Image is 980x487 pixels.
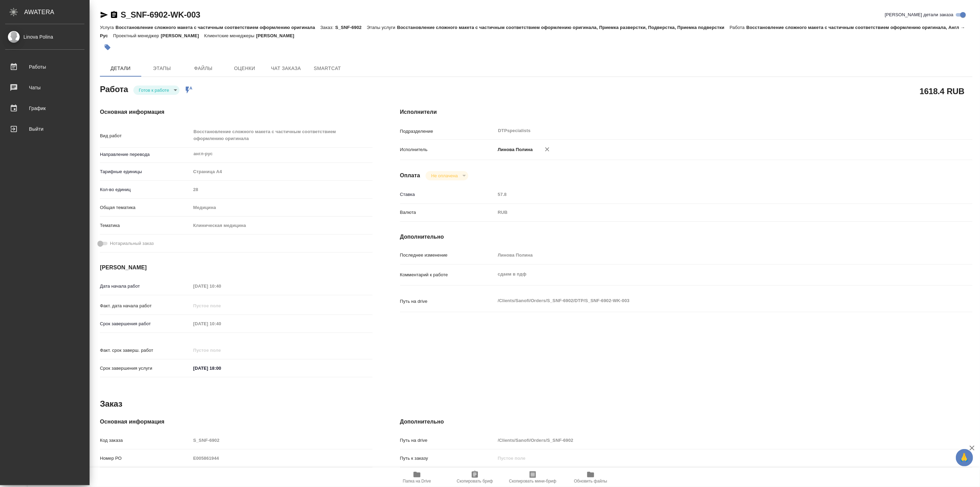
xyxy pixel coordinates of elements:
button: Скопировать ссылку [110,11,118,19]
p: [PERSON_NAME] [256,33,299,38]
button: Скопировать бриф [446,468,504,487]
p: Вид работ [100,132,191,139]
button: Обновить файлы [562,468,620,487]
h4: Дополнительно [400,418,972,426]
p: Путь к заказу [400,455,496,462]
span: Нотариальный заказ [110,240,154,247]
p: Валюта [400,209,496,216]
button: 🙏 [956,449,973,466]
div: Медицина [191,202,372,213]
input: Пустое поле [496,250,925,260]
a: Выйти [2,120,88,138]
p: Проектный менеджер [113,33,161,38]
button: Скопировать ссылку для ЯМессенджера [100,11,108,19]
p: Тематика [100,222,191,229]
input: Пустое поле [496,189,925,199]
p: Восстановление сложного макета с частичным соответствием оформлению оригинала, Приемка разверстки... [397,25,729,30]
p: Факт. срок заверш. работ [100,347,191,354]
input: Пустое поле [191,435,372,445]
div: Чаты [5,82,84,93]
p: Срок завершения работ [100,320,191,327]
p: Направление перевода [100,151,191,158]
span: Чат заказа [269,64,303,73]
button: Готов к работе [137,87,171,93]
p: Восстановление сложного макета с частичным соответствием оформлению оригинала [115,25,320,30]
p: Срок завершения услуги [100,365,191,372]
span: [PERSON_NAME] детали заказа [885,11,953,18]
div: RUB [496,207,925,218]
button: Папка на Drive [388,468,446,487]
p: Ставка [400,191,496,198]
input: Пустое поле [191,281,251,291]
p: S_SNF-6902 [335,25,367,30]
p: Кол-во единиц [100,186,191,193]
p: Линова Полина [496,146,533,153]
span: Обновить файлы [574,479,608,484]
input: Пустое поле [191,301,251,311]
p: Услуга [100,25,115,30]
span: 🙏 [959,450,970,465]
p: Последнее изменение [400,252,496,259]
p: Код заказа [100,437,191,444]
p: Дата начала работ [100,283,191,290]
h4: Основная информация [100,418,372,426]
p: Путь на drive [400,298,496,305]
div: Работы [5,62,84,72]
a: Работы [2,58,88,76]
p: Клиентские менеджеры [204,33,256,38]
div: Выйти [5,124,84,134]
p: Факт. дата начала работ [100,302,191,309]
span: Этапы [145,64,178,73]
button: Не оплачена [429,173,460,179]
h2: Заказ [100,398,122,409]
div: Linova Polina [5,33,84,41]
p: Общая тематика [100,204,191,211]
span: Папка на Drive [403,479,431,484]
p: Этапы услуги [367,25,397,30]
h4: Дополнительно [400,233,972,241]
div: Готов к работе [426,171,468,180]
input: Пустое поле [191,185,372,195]
p: Тарифные единицы [100,168,191,175]
div: Страница А4 [191,166,372,178]
input: Пустое поле [191,345,251,355]
p: [PERSON_NAME] [161,33,204,38]
a: S_SNF-6902-WK-003 [121,10,200,19]
div: График [5,103,84,113]
h4: Оплата [400,171,420,180]
span: Оценки [228,64,261,73]
a: Чаты [2,79,88,96]
textarea: сдаем в пдф [496,268,925,280]
button: Добавить тэг [100,40,115,55]
h2: 1618.4 RUB [920,85,964,97]
input: Пустое поле [191,319,251,329]
span: Детали [104,64,137,73]
div: AWATERA [24,5,90,19]
span: SmartCat [311,64,344,73]
div: Готов к работе [133,86,180,95]
textarea: /Clients/Sanofi/Orders/S_SNF-6902/DTP/S_SNF-6902-WK-003 [496,295,925,307]
h2: Работа [100,82,128,95]
h4: Исполнители [400,108,972,116]
p: Работа [730,25,747,30]
p: Путь на drive [400,437,496,444]
input: Пустое поле [496,435,925,445]
h4: Основная информация [100,108,372,116]
p: Подразделение [400,128,496,135]
p: Комментарий к работе [400,271,496,278]
button: Скопировать мини-бриф [504,468,562,487]
p: Заказ: [320,25,335,30]
input: ✎ Введи что-нибудь [191,363,251,373]
button: Удалить исполнителя [540,142,555,157]
p: Номер РО [100,455,191,462]
span: Скопировать бриф [457,479,493,484]
p: Исполнитель [400,146,496,153]
div: Клиническая медицина [191,220,372,231]
input: Пустое поле [191,453,372,463]
h4: [PERSON_NAME] [100,264,372,272]
span: Скопировать мини-бриф [509,479,556,484]
input: Пустое поле [496,453,925,463]
a: График [2,100,88,117]
span: Файлы [187,64,220,73]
